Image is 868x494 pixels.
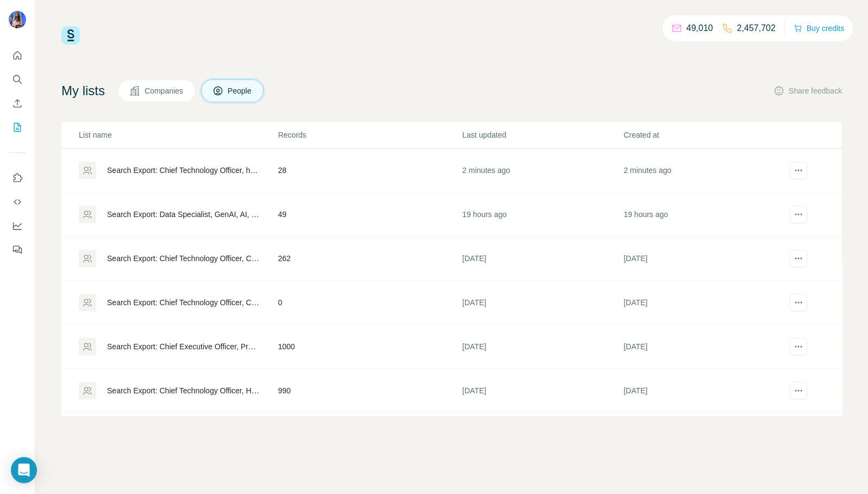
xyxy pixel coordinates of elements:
span: Companies [145,85,184,96]
p: List name [79,129,277,140]
img: Avatar [9,11,26,28]
td: 28 [277,149,461,193]
p: 2,457,702 [737,22,776,35]
div: Search Export: Chief Technology Officer, Head of Information Technology, procurement, genAI, head... [107,385,259,396]
button: Share feedback [773,85,842,96]
button: Use Surfe API [9,192,26,212]
div: Search Export: Data Specialist, GenAI, AI, [PERSON_NAME]- Security contacts - [DATE] 15:09 [107,209,259,220]
div: Search Export: Chief Technology Officer, head of data, Head of Information Technology, AI, Senior... [107,165,259,176]
button: actions [790,250,807,267]
div: Search Export: Chief Technology Officer, Chief Information Officer, Chief Executive Officer, Dire... [107,297,259,308]
p: Created at [623,129,784,140]
td: [DATE] [462,281,623,325]
td: [DATE] [623,369,784,413]
td: 0 [277,281,461,325]
button: Feedback [9,240,26,260]
div: Search Export: Chief Technology Officer, Chief Information Officer, Chief Executive Officer, Dire... [107,253,259,264]
button: actions [790,162,807,179]
td: 1000 [277,325,461,369]
button: Dashboard [9,216,26,236]
button: My lists [9,118,26,137]
button: actions [790,294,807,311]
td: 2 minutes ago [462,149,623,193]
td: [DATE] [623,413,784,457]
button: Use Surfe on LinkedIn [9,168,26,188]
td: [DATE] [462,237,623,281]
h4: My lists [61,82,105,100]
td: 262 [277,237,461,281]
p: Records [278,129,461,140]
button: Enrich CSV [9,94,26,113]
td: [DATE] [623,237,784,281]
button: Quick start [9,46,26,65]
div: Open Intercom Messenger [11,457,37,483]
div: Search Export: Chief Executive Officer, Professional Services >30 employees - [GEOGRAPHIC_DATA] -... [107,341,259,352]
img: Surfe Logo [61,26,80,45]
button: Search [9,70,26,89]
td: [DATE] [623,325,784,369]
td: [DATE] [623,281,784,325]
td: 2 minutes ago [623,149,784,193]
td: 990 [277,369,461,413]
td: [DATE] [462,369,623,413]
td: [DATE] [462,325,623,369]
p: Last updated [463,129,623,140]
td: 13 [277,413,461,457]
td: 19 hours ago [462,193,623,237]
p: 49,010 [686,22,713,35]
button: actions [790,338,807,355]
td: 19 hours ago [623,193,784,237]
button: actions [790,382,807,399]
button: Buy credits [794,21,844,36]
td: [DATE] [462,413,623,457]
span: People [228,85,253,96]
td: 49 [277,193,461,237]
button: actions [790,206,807,223]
